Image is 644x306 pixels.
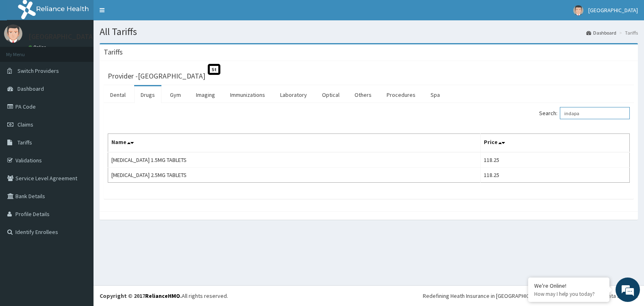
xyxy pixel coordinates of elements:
[17,67,59,74] span: Switch Providers
[617,29,638,36] li: Tariffs
[189,86,222,103] a: Imaging
[4,222,155,251] textarea: Type your message and hit 'Enter'
[104,86,132,103] a: Dental
[47,103,112,185] span: We're online!
[104,48,123,56] h3: Tariffs
[42,46,137,56] div: Chat with us now
[28,44,48,50] a: Online
[480,168,629,183] td: 118.25
[4,24,22,43] img: User Image
[108,168,481,183] td: [MEDICAL_DATA] 2.5MG TABLETS
[134,86,161,103] a: Drugs
[108,134,481,153] th: Name
[108,72,205,80] h3: Provider - [GEOGRAPHIC_DATA]
[588,7,638,14] span: [GEOGRAPHIC_DATA]
[274,86,313,103] a: Laboratory
[480,152,629,168] td: 118.25
[133,4,153,24] div: Minimize live chat window
[208,64,220,75] span: St
[534,291,603,297] p: How may I help you today?
[424,86,446,103] a: Spa
[94,285,644,306] footer: All rights reserved.
[573,5,583,15] img: User Image
[15,41,33,61] img: d_794563401_company_1708531726252_794563401
[423,292,638,300] div: Redefining Heath Insurance in [GEOGRAPHIC_DATA] using Telemedicine and Data Science!
[315,86,346,103] a: Optical
[28,33,96,40] p: [GEOGRAPHIC_DATA]
[100,26,638,37] h1: All Tariffs
[560,107,630,119] input: Search:
[534,282,603,289] div: We're Online!
[224,86,272,103] a: Immunizations
[348,86,378,103] a: Others
[108,152,481,168] td: [MEDICAL_DATA] 1.5MG TABLETS
[163,86,187,103] a: Gym
[145,292,180,299] a: RelianceHMO
[17,121,33,128] span: Claims
[17,85,44,92] span: Dashboard
[480,134,629,153] th: Price
[539,107,630,119] label: Search:
[17,139,32,146] span: Tariffs
[100,292,182,299] strong: Copyright © 2017 .
[586,29,616,36] a: Dashboard
[380,86,422,103] a: Procedures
